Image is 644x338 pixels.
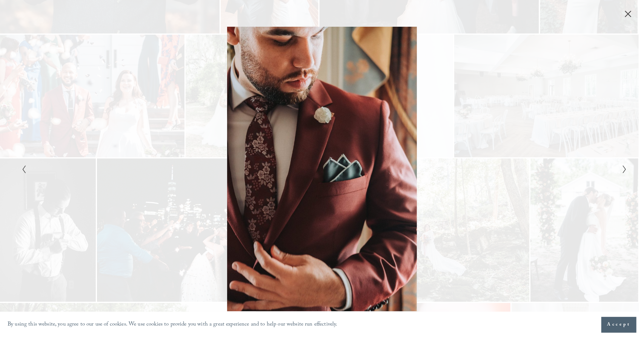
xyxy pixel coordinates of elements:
button: Previous Slide [19,164,24,174]
button: Accept [601,317,636,333]
button: Next Slide [620,164,625,174]
p: By using this website, you agree to our use of cookies. We use cookies to provide you with a grea... [8,320,338,330]
button: Close [622,10,634,18]
span: Accept [607,321,631,329]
